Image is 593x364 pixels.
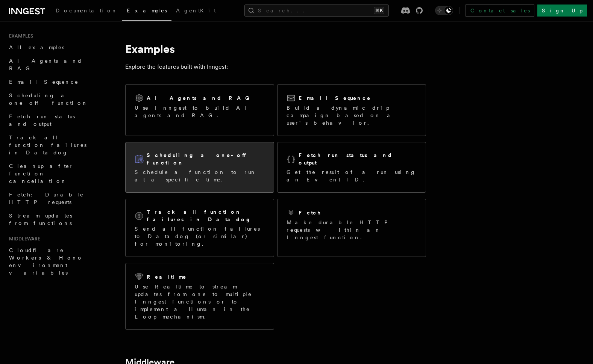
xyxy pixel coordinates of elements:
[171,2,220,20] a: AgentKit
[122,2,171,21] a: Examples
[277,84,426,136] a: Email SequenceBuild a dynamic drip campaign based on a user's behavior.
[6,131,88,159] a: Track all function failures in Datadog
[51,2,122,20] a: Documentation
[9,44,64,50] span: All examples
[125,42,426,56] h1: Examples
[135,104,265,119] p: Use Inngest to build AI agents and RAG.
[287,168,417,183] p: Get the result of a run using an Event ID.
[9,192,84,205] span: Fetch: Durable HTTP requests
[299,209,322,216] h2: Fetch
[127,8,167,14] span: Examples
[277,199,426,257] a: FetchMake durable HTTP requests within an Inngest function.
[135,283,265,320] p: Use Realtime to stream updates from one to multiple Inngest functions or to implement a Human in ...
[147,208,265,223] h2: Track all function failures in Datadog
[6,159,88,188] a: Cleanup after function cancellation
[135,225,265,248] p: Send all function failures to Datadog (or similar) for monitoring.
[125,84,274,136] a: AI Agents and RAGUse Inngest to build AI agents and RAG.
[56,8,118,14] span: Documentation
[6,188,88,209] a: Fetch: Durable HTTP requests
[125,62,426,72] p: Explore the features built with Inngest:
[147,151,265,166] h2: Scheduling a one-off function
[125,263,274,330] a: RealtimeUse Realtime to stream updates from one to multiple Inngest functions or to implement a H...
[435,6,453,15] button: Toggle dark mode
[135,168,265,183] p: Schedule a function to run at a specific time.
[147,273,187,281] h2: Realtime
[9,79,79,85] span: Email Sequence
[299,94,371,102] h2: Email Sequence
[9,113,75,127] span: Fetch run status and output
[6,89,88,110] a: Scheduling a one-off function
[9,92,88,106] span: Scheduling a one-off function
[9,163,73,184] span: Cleanup after function cancellation
[9,58,82,71] span: AI Agents and RAG
[287,104,417,127] p: Build a dynamic drip campaign based on a user's behavior.
[244,5,389,17] button: Search...⌘K
[277,142,426,193] a: Fetch run status and outputGet the result of a run using an Event ID.
[299,151,417,166] h2: Fetch run status and output
[6,41,88,54] a: All examples
[287,219,417,241] p: Make durable HTTP requests within an Inngest function.
[6,243,88,279] a: Cloudflare Workers & Hono environment variables
[466,5,534,17] a: Contact sales
[6,110,88,131] a: Fetch run status and output
[9,134,86,156] span: Track all function failures in Datadog
[125,142,274,193] a: Scheduling a one-off functionSchedule a function to run at a specific time.
[6,33,33,39] span: Examples
[147,94,253,102] h2: AI Agents and RAG
[9,213,72,226] span: Stream updates from functions
[176,8,216,14] span: AgentKit
[374,7,384,14] kbd: ⌘K
[125,199,274,257] a: Track all function failures in DatadogSend all function failures to Datadog (or similar) for moni...
[6,75,88,89] a: Email Sequence
[6,54,88,75] a: AI Agents and RAG
[6,209,88,230] a: Stream updates from functions
[9,247,83,276] span: Cloudflare Workers & Hono environment variables
[6,236,40,242] span: Middleware
[537,5,587,17] a: Sign Up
